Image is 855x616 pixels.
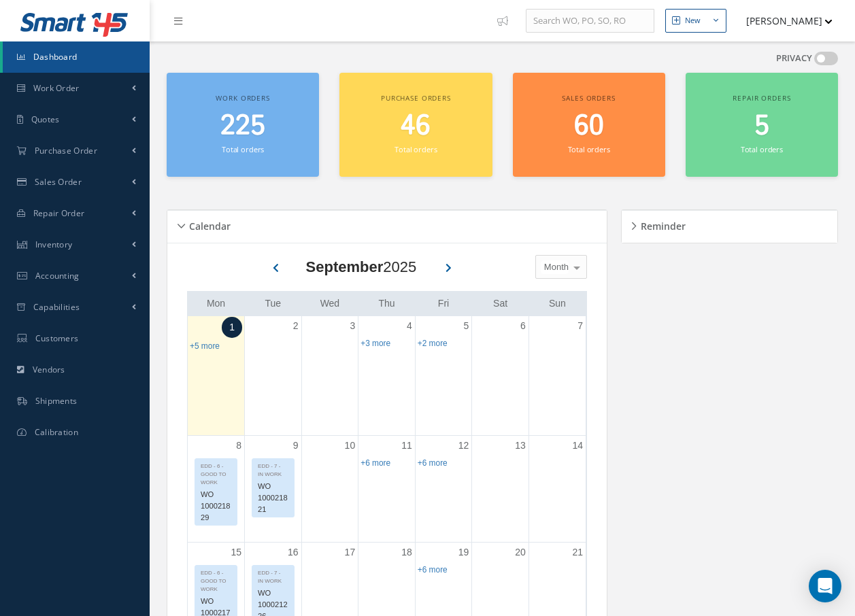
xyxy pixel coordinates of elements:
a: September 13, 2025 [512,436,529,456]
td: September 6, 2025 [472,316,529,436]
span: Purchase orders [381,93,451,103]
span: Repair orders [733,93,790,103]
td: September 13, 2025 [472,435,529,543]
span: Calibration [35,426,78,438]
label: PRIVACY [776,52,812,65]
span: Dashboard [33,51,78,63]
td: September 11, 2025 [358,435,416,543]
a: Tuesday [263,295,284,312]
b: September [306,258,384,275]
small: Total orders [222,144,264,154]
a: September 9, 2025 [290,436,301,456]
a: September 8, 2025 [233,436,244,456]
a: September 1, 2025 [222,317,242,338]
td: September 2, 2025 [245,316,302,436]
a: September 12, 2025 [456,436,472,456]
a: Work orders 225 Total orders [167,73,319,177]
td: September 14, 2025 [529,435,586,543]
span: Sales Order [35,176,82,188]
a: Wednesday [318,295,343,312]
div: WO 100021829 [195,487,237,525]
span: 60 [574,107,604,146]
a: September 15, 2025 [228,543,244,562]
td: September 12, 2025 [415,435,472,543]
a: Show 6 more events [418,565,448,575]
a: Saturday [490,295,510,312]
span: Customers [35,332,79,344]
span: Vendors [33,364,65,375]
div: EDD - 7 - IN WORK [252,566,294,585]
small: Total orders [395,144,437,154]
a: Sales orders 60 Total orders [513,73,665,177]
span: Capabilities [33,301,80,313]
span: Inventory [35,239,73,250]
a: Monday [204,295,228,312]
div: EDD - 7 - IN WORK [252,459,294,479]
div: WO 100021821 [252,479,294,517]
a: September 4, 2025 [404,316,415,336]
a: September 20, 2025 [512,543,529,562]
a: Show 3 more events [361,339,390,348]
div: Open Intercom Messenger [809,570,841,602]
div: EDD - 6 - GOOD TO WORK [195,566,237,594]
span: 5 [754,107,769,146]
button: New [665,9,726,33]
a: Sunday [546,295,569,312]
span: Quotes [31,114,60,125]
a: September 2, 2025 [290,316,301,336]
a: September 5, 2025 [461,316,472,336]
h5: Reminder [637,216,686,233]
span: Accounting [35,270,80,281]
td: September 5, 2025 [415,316,472,436]
td: September 8, 2025 [188,435,245,543]
small: Total orders [741,144,783,154]
input: Search WO, PO, SO, RO [526,9,654,33]
a: Show 2 more events [418,339,448,348]
button: [PERSON_NAME] [733,7,833,34]
span: Work orders [216,93,269,103]
td: September 9, 2025 [245,435,302,543]
td: September 4, 2025 [358,316,416,436]
td: September 1, 2025 [188,316,245,436]
span: 46 [401,107,431,146]
h5: Calendar [185,216,231,233]
a: Thursday [375,295,397,312]
a: September 3, 2025 [347,316,358,336]
td: September 7, 2025 [529,316,586,436]
a: September 14, 2025 [569,436,586,456]
div: 2025 [306,256,417,278]
td: September 10, 2025 [301,435,358,543]
span: Month [541,260,569,274]
a: Friday [435,295,452,312]
a: September 7, 2025 [575,316,586,336]
a: Repair orders 5 Total orders [686,73,838,177]
a: September 10, 2025 [342,436,358,456]
a: September 16, 2025 [285,543,301,562]
a: Show 5 more events [190,341,220,351]
a: September 6, 2025 [518,316,529,336]
span: Repair Order [33,207,85,219]
a: Show 6 more events [361,458,390,468]
span: Work Order [33,82,80,94]
div: EDD - 6 - GOOD TO WORK [195,459,237,487]
div: New [685,15,701,27]
a: September 11, 2025 [399,436,415,456]
a: September 21, 2025 [569,543,586,562]
span: Purchase Order [35,145,97,156]
a: Dashboard [3,41,150,73]
td: September 3, 2025 [301,316,358,436]
a: September 19, 2025 [456,543,472,562]
a: Purchase orders 46 Total orders [339,73,492,177]
span: Sales orders [562,93,615,103]
a: September 17, 2025 [342,543,358,562]
small: Total orders [568,144,610,154]
a: September 18, 2025 [399,543,415,562]
span: Shipments [35,395,78,407]
a: Show 6 more events [418,458,448,468]
span: 225 [220,107,265,146]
